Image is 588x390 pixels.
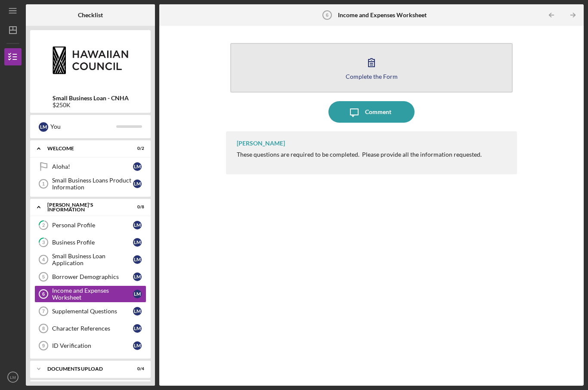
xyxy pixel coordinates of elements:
[129,146,144,151] div: 0 / 2
[133,180,142,188] div: L M
[42,309,45,314] tspan: 7
[47,146,123,151] div: WELCOME
[133,324,142,333] div: L M
[133,162,142,171] div: L M
[34,217,146,234] a: 2Personal ProfileLM
[53,95,129,102] b: Small Business Loan - CNHA
[52,325,133,332] div: Character References
[34,320,146,337] a: 8Character ReferencesLM
[365,101,391,123] div: Comment
[42,181,45,186] tspan: 1
[52,239,133,246] div: Business Profile
[39,122,48,132] div: L M
[42,240,45,245] tspan: 3
[42,223,45,228] tspan: 2
[34,175,146,192] a: 1Small Business Loans Product InformationLM
[52,253,133,266] div: Small Business Loan Application
[42,257,45,262] tspan: 4
[129,204,144,210] div: 0 / 8
[34,337,146,354] a: 9ID VerificationLM
[133,341,142,350] div: L M
[34,251,146,268] a: 4Small Business Loan ApplicationLM
[52,222,133,229] div: Personal Profile
[328,101,415,123] button: Comment
[47,202,123,212] div: [PERSON_NAME]'S INFORMATION
[34,234,146,251] a: 3Business ProfileLM
[133,238,142,247] div: L M
[133,290,142,298] div: L M
[52,342,133,349] div: ID Verification
[133,255,142,264] div: L M
[237,140,285,147] div: [PERSON_NAME]
[52,177,133,191] div: Small Business Loans Product Information
[52,308,133,315] div: Supplemental Questions
[42,343,45,348] tspan: 9
[52,287,133,301] div: Income and Expenses Worksheet
[34,158,146,175] a: Aloha!LM
[52,273,133,280] div: Borrower Demographics
[326,12,328,18] tspan: 6
[10,375,15,380] text: LM
[34,285,146,303] a: 6Income and Expenses WorksheetLM
[42,274,45,279] tspan: 5
[129,366,144,371] div: 0 / 4
[42,326,45,331] tspan: 8
[50,119,116,134] div: You
[237,151,482,158] div: These questions are required to be completed. Please provide all the information requested.
[52,163,133,170] div: Aloha!
[133,272,142,281] div: L M
[133,221,142,229] div: L M
[34,303,146,320] a: 7Supplemental QuestionsLM
[133,307,142,316] div: L M
[230,43,513,93] button: Complete the Form
[53,102,129,108] div: $250K
[346,73,398,80] div: Complete the Form
[42,291,45,297] tspan: 6
[338,12,427,19] b: Income and Expenses Worksheet
[30,34,151,86] img: Product logo
[34,268,146,285] a: 5Borrower DemographicsLM
[78,12,103,19] b: Checklist
[4,368,22,386] button: LM
[47,366,123,371] div: DOCUMENTS UPLOAD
